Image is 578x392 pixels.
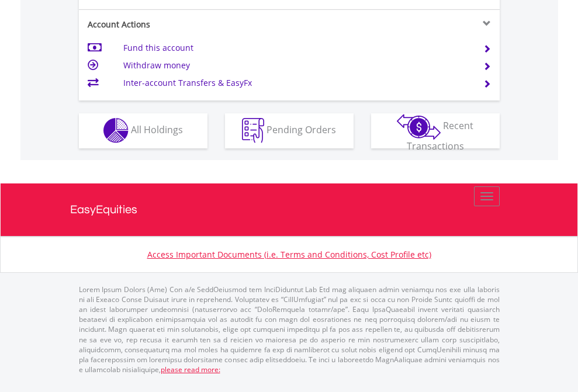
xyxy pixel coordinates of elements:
[371,113,500,148] button: Recent Transactions
[70,183,508,236] a: EasyEquities
[79,19,289,30] div: Account Actions
[123,39,469,57] td: Fund this account
[161,365,220,374] a: please read more:
[266,123,336,136] span: Pending Orders
[131,123,183,136] span: All Holdings
[79,285,500,374] p: Lorem Ipsum Dolors (Ame) Con a/e SeddOeiusmod tem InciDiduntut Lab Etd mag aliquaen admin veniamq...
[225,113,354,148] button: Pending Orders
[103,118,129,143] img: holdings-wht.png
[147,249,431,260] a: Access Important Documents (i.e. Terms and Conditions, Cost Profile etc)
[242,118,264,143] img: pending_instructions-wht.png
[123,74,469,92] td: Inter-account Transfers & EasyFx
[397,114,441,140] img: transactions-zar-wht.png
[123,57,469,74] td: Withdraw money
[79,113,207,148] button: All Holdings
[407,119,474,152] span: Recent Transactions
